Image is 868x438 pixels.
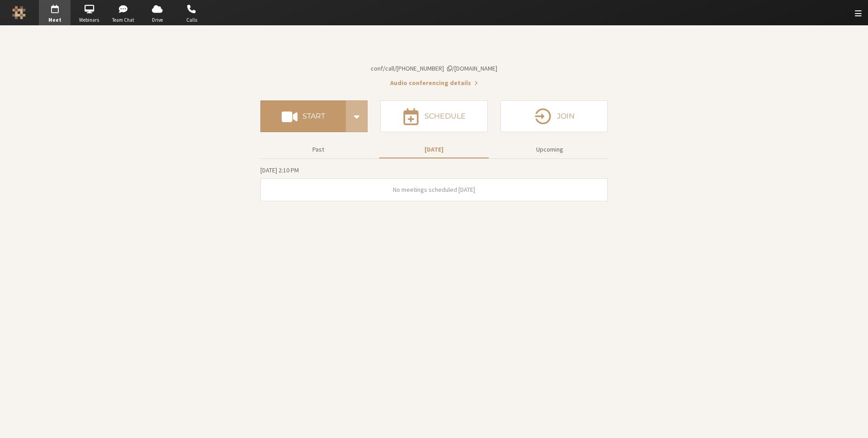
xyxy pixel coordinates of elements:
button: Copy my meeting room linkCopy my meeting room link [371,64,497,73]
h4: Start [302,113,325,120]
section: Today's Meetings [260,165,608,201]
section: Account details [260,42,608,88]
button: Start [260,100,346,132]
div: Start conference options [346,100,368,132]
button: Past [264,142,373,157]
span: No meetings scheduled [DATE] [393,186,475,194]
span: Meet [39,16,71,24]
h4: Join [557,113,575,120]
h4: Schedule [425,113,466,120]
span: [DATE] 2:10 PM [260,166,299,174]
button: Upcoming [495,142,604,157]
iframe: Chat [845,414,861,432]
img: Iotum [12,6,26,19]
span: Calls [176,16,208,24]
span: Copy my meeting room link [371,64,497,72]
button: Audio conferencing details [390,78,478,88]
span: Team Chat [108,16,139,24]
button: [DATE] [379,142,489,157]
button: Join [500,100,608,132]
button: Schedule [380,100,487,132]
span: Drive [142,16,173,24]
span: Webinars [73,16,105,24]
